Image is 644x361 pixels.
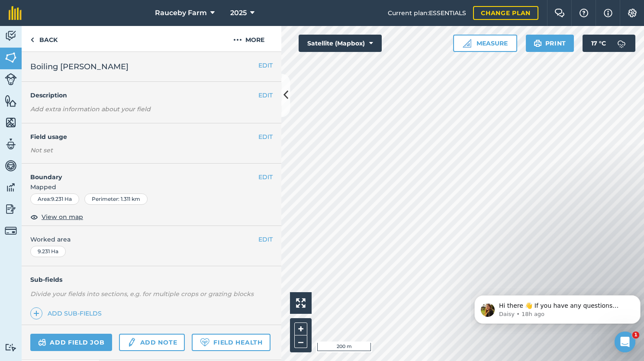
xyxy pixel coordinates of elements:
[233,35,242,45] img: svg+xml;base64,PHN2ZyB4bWxucz0iaHR0cDovL3d3dy53My5vcmcvMjAwMC9zdmciIHdpZHRoPSIyMCIgaGVpZ2h0PSIyNC...
[5,29,17,42] img: svg+xml;base64,PD94bWwgdmVyc2lvbj0iMS4wIiBlbmNvZGluZz0idXRmLTgiPz4KPCEtLSBHZW5lcmF0b3I6IEFkb2JlIE...
[30,290,254,298] em: Divide your fields into sections, e.g. for multiple crops or grazing blocks
[627,9,638,17] img: A cog icon
[5,73,17,85] img: svg+xml;base64,PD94bWwgdmVyc2lvbj0iMS4wIiBlbmNvZGluZz0idXRmLTgiPz4KPCEtLSBHZW5lcmF0b3I6IEFkb2JlIE...
[579,9,589,17] img: A question mark icon
[84,193,148,205] div: Perimeter : 1.311 km
[42,212,83,222] span: View on map
[9,6,22,20] img: fieldmargin Logo
[230,8,247,18] span: 2025
[30,105,151,113] em: Add extra information about your field
[30,35,34,45] img: svg+xml;base64,PHN2ZyB4bWxucz0iaHR0cDovL3d3dy53My5vcmcvMjAwMC9zdmciIHdpZHRoPSI5IiBoZWlnaHQ9IjI0Ii...
[22,164,258,182] h4: Boundary
[554,9,565,17] img: Two speech bubbles overlapping with the left bubble in the forefront
[258,132,273,142] button: EDIT
[294,322,307,335] button: +
[22,182,281,192] span: Mapped
[258,235,273,244] button: EDIT
[30,235,273,244] span: Worked area
[5,181,17,194] img: svg+xml;base64,PD94bWwgdmVyc2lvbj0iMS4wIiBlbmNvZGluZz0idXRmLTgiPz4KPCEtLSBHZW5lcmF0b3I6IEFkb2JlIE...
[127,337,136,348] img: svg+xml;base64,PD94bWwgdmVyc2lvbj0iMS4wIiBlbmNvZGluZz0idXRmLTgiPz4KPCEtLSBHZW5lcmF0b3I6IEFkb2JlIE...
[119,334,185,351] a: Add note
[30,193,79,205] div: Area : 9.231 Ha
[155,8,207,18] span: Rauceby Farm
[30,212,38,222] img: svg+xml;base64,PHN2ZyB4bWxucz0iaHR0cDovL3d3dy53My5vcmcvMjAwMC9zdmciIHdpZHRoPSIxOCIgaGVpZ2h0PSIyNC...
[526,35,574,52] button: Print
[30,90,273,100] h4: Description
[30,334,112,351] a: Add field job
[3,18,170,47] div: message notification from Daisy, 18h ago. Hi there 👋 If you have any questions about our pricing ...
[28,25,156,49] span: Hi there 👋 If you have any questions about our pricing or which plan is right for you, I’m here t...
[604,8,612,18] img: svg+xml;base64,PHN2ZyB4bWxucz0iaHR0cDovL3d3dy53My5vcmcvMjAwMC9zdmciIHdpZHRoPSIxNyIgaGVpZ2h0PSIxNy...
[192,334,270,351] a: Field Health
[632,332,639,338] span: 1
[5,343,17,351] img: svg+xml;base64,PD94bWwgdmVyc2lvbj0iMS4wIiBlbmNvZGluZz0idXRmLTgiPz4KPCEtLSBHZW5lcmF0b3I6IEFkb2JlIE...
[5,116,17,129] img: svg+xml;base64,PHN2ZyB4bWxucz0iaHR0cDovL3d3dy53My5vcmcvMjAwMC9zdmciIHdpZHRoPSI1NiIgaGVpZ2h0PSI2MC...
[5,138,17,151] img: svg+xml;base64,PD94bWwgdmVyc2lvbj0iMS4wIiBlbmNvZGluZz0idXRmLTgiPz4KPCEtLSBHZW5lcmF0b3I6IEFkb2JlIE...
[28,33,159,41] p: Message from Daisy, sent 18h ago
[30,212,83,222] button: View on map
[258,61,273,70] button: EDIT
[30,146,273,155] div: Not set
[10,26,24,40] img: Profile image for Daisy
[5,51,17,64] img: svg+xml;base64,PHN2ZyB4bWxucz0iaHR0cDovL3d3dy53My5vcmcvMjAwMC9zdmciIHdpZHRoPSI1NiIgaGVpZ2h0PSI2MC...
[30,246,66,257] div: 9.231 Ha
[294,335,307,348] button: –
[388,8,466,18] span: Current plan : ESSENTIALS
[30,61,129,73] span: Boiling [PERSON_NAME]
[30,307,105,319] a: Add sub-fields
[613,35,630,52] img: svg+xml;base64,PD94bWwgdmVyc2lvbj0iMS4wIiBlbmNvZGluZz0idXRmLTgiPz4KPCEtLSBHZW5lcmF0b3I6IEFkb2JlIE...
[473,6,538,20] a: Change plan
[5,94,17,107] img: svg+xml;base64,PHN2ZyB4bWxucz0iaHR0cDovL3d3dy53My5vcmcvMjAwMC9zdmciIHdpZHRoPSI1NiIgaGVpZ2h0PSI2MC...
[33,308,39,319] img: svg+xml;base64,PHN2ZyB4bWxucz0iaHR0cDovL3d3dy53My5vcmcvMjAwMC9zdmciIHdpZHRoPSIxNCIgaGVpZ2h0PSIyNC...
[22,275,281,284] h4: Sub-fields
[22,26,66,52] a: Back
[38,337,46,348] img: svg+xml;base64,PD94bWwgdmVyc2lvbj0iMS4wIiBlbmNvZGluZz0idXRmLTgiPz4KPCEtLSBHZW5lcmF0b3I6IEFkb2JlIE...
[5,203,17,216] img: svg+xml;base64,PD94bWwgdmVyc2lvbj0iMS4wIiBlbmNvZGluZz0idXRmLTgiPz4KPCEtLSBHZW5lcmF0b3I6IEFkb2JlIE...
[5,225,17,237] img: svg+xml;base64,PD94bWwgdmVyc2lvbj0iMS4wIiBlbmNvZGluZz0idXRmLTgiPz4KPCEtLSBHZW5lcmF0b3I6IEFkb2JlIE...
[296,298,306,308] img: Four arrows, one pointing top left, one top right, one bottom right and the last bottom left
[453,35,517,52] button: Measure
[534,38,542,48] img: svg+xml;base64,PHN2ZyB4bWxucz0iaHR0cDovL3d3dy53My5vcmcvMjAwMC9zdmciIHdpZHRoPSIxOSIgaGVpZ2h0PSIyNC...
[583,35,635,52] button: 17 °C
[463,39,471,48] img: Ruler icon
[5,159,17,172] img: svg+xml;base64,PD94bWwgdmVyc2lvbj0iMS4wIiBlbmNvZGluZz0idXRmLTgiPz4KPCEtLSBHZW5lcmF0b3I6IEFkb2JlIE...
[615,332,635,352] iframe: Intercom live chat
[591,35,606,52] span: 17 ° C
[258,90,273,100] button: EDIT
[299,35,382,52] button: Satellite (Mapbox)
[216,26,281,52] button: More
[471,277,644,338] iframe: Intercom notifications message
[258,172,273,182] button: EDIT
[30,132,258,142] h4: Field usage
